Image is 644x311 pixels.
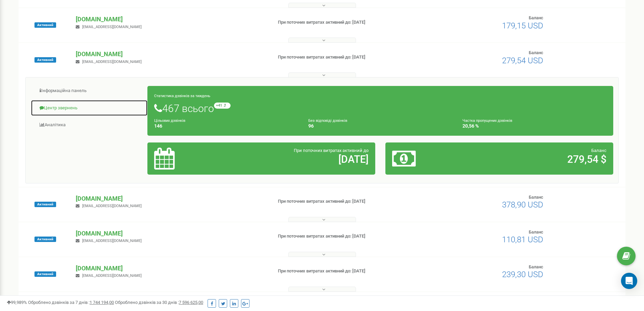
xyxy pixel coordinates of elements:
span: Баланс [591,148,606,153]
u: 1 744 194,00 [90,300,114,305]
span: [EMAIL_ADDRESS][DOMAIN_NAME] [82,25,142,29]
small: Цільових дзвінків [154,118,185,123]
p: При поточних витратах активний до: [DATE] [278,19,419,26]
div: Open Intercom Messenger [621,273,637,289]
a: Інформаційна панель [31,83,148,99]
span: 110,81 USD [502,235,543,244]
span: 279,54 USD [502,56,543,65]
span: Баланс [529,50,543,55]
p: [DOMAIN_NAME] [76,194,267,203]
h4: 20,56 % [462,124,606,129]
span: [EMAIL_ADDRESS][DOMAIN_NAME] [82,60,142,64]
span: Активний [34,57,56,63]
p: [DOMAIN_NAME] [76,15,267,24]
h2: [DATE] [229,154,368,165]
span: [EMAIL_ADDRESS][DOMAIN_NAME] [82,204,142,208]
small: Без відповіді дзвінків [308,118,347,123]
p: [DOMAIN_NAME] [76,50,267,59]
a: Центр звернень [31,100,148,116]
u: 7 596 625,00 [179,300,203,305]
span: [EMAIL_ADDRESS][DOMAIN_NAME] [82,239,142,243]
span: Активний [34,271,56,277]
p: При поточних витратах активний до: [DATE] [278,54,419,61]
p: [DOMAIN_NAME] [76,229,267,238]
span: 179,15 USD [502,21,543,30]
h4: 96 [308,124,452,129]
span: Баланс [529,264,543,269]
span: Оброблено дзвінків за 7 днів : [28,300,114,305]
small: Статистика дзвінків за тиждень [154,94,210,98]
span: Активний [34,22,56,28]
span: 99,989% [7,300,27,305]
p: [DOMAIN_NAME] [76,264,267,273]
span: 378,90 USD [502,200,543,209]
h4: 146 [154,124,298,129]
span: Баланс [529,229,543,235]
h2: 279,54 $ [467,154,606,165]
span: [EMAIL_ADDRESS][DOMAIN_NAME] [82,273,142,278]
span: Активний [34,237,56,242]
span: При поточних витратах активний до [294,148,368,153]
a: Аналiтика [31,117,148,133]
p: При поточних витратах активний до: [DATE] [278,198,419,205]
span: Баланс [529,15,543,20]
span: Оброблено дзвінків за 30 днів : [115,300,203,305]
span: 239,30 USD [502,270,543,279]
span: Баланс [529,195,543,200]
p: При поточних витратах активний до: [DATE] [278,233,419,240]
small: Частка пропущених дзвінків [462,118,512,123]
p: При поточних витратах активний до: [DATE] [278,268,419,274]
h1: 467 всього [154,103,606,114]
small: +41 [214,103,231,109]
span: Активний [34,202,56,207]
